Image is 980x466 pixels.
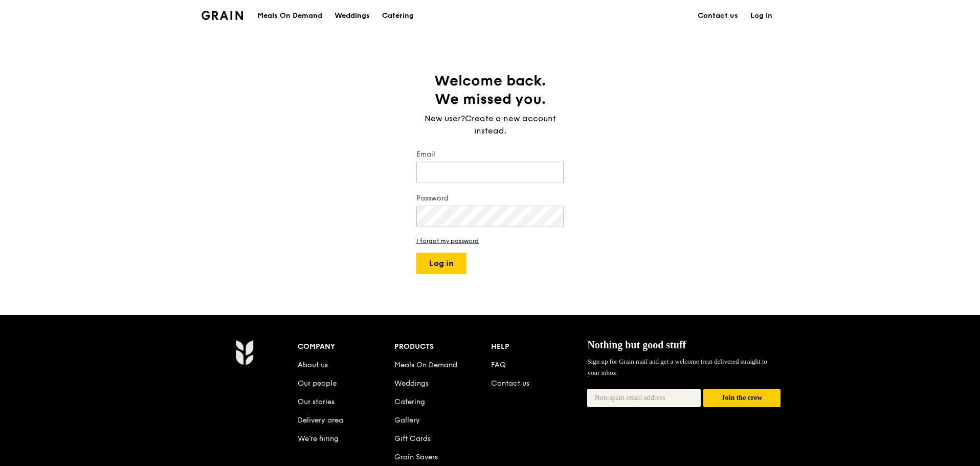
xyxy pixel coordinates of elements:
span: New user? [425,114,465,123]
label: Email [416,149,564,160]
a: Contact us [491,379,529,388]
span: Nothing but good stuff [587,339,686,350]
label: Password [416,193,564,204]
a: I forgot my password [416,237,564,245]
a: Gift Cards [394,434,431,443]
div: Company [298,340,394,354]
a: Create a new account [465,113,556,125]
a: Contact us [692,1,744,31]
a: Meals On Demand [394,361,457,369]
a: Our stories [298,397,335,406]
h1: Welcome back. We missed you. [416,72,564,108]
span: instead. [474,126,506,136]
a: Log in [744,1,778,31]
img: Grain [202,11,243,20]
button: Join the crew [703,389,781,408]
div: Products [394,340,491,354]
a: About us [298,361,328,369]
a: Gallery [394,416,420,425]
a: Weddings [394,379,429,388]
img: Grain [235,340,253,365]
a: Catering [394,397,425,406]
a: Delivery area [298,416,343,425]
div: Meals On Demand [257,1,322,31]
input: Non-spam email address [587,389,701,407]
div: Help [491,340,588,354]
div: Weddings [335,1,370,31]
a: Catering [376,1,420,31]
span: Sign up for Grain mail and get a welcome treat delivered straight to your inbox. [587,358,767,376]
a: FAQ [491,361,506,369]
button: Log in [416,253,466,274]
a: Our people [298,379,337,388]
a: Grain Savers [394,453,438,461]
a: Weddings [328,1,376,31]
div: Catering [382,1,414,31]
a: We’re hiring [298,434,339,443]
